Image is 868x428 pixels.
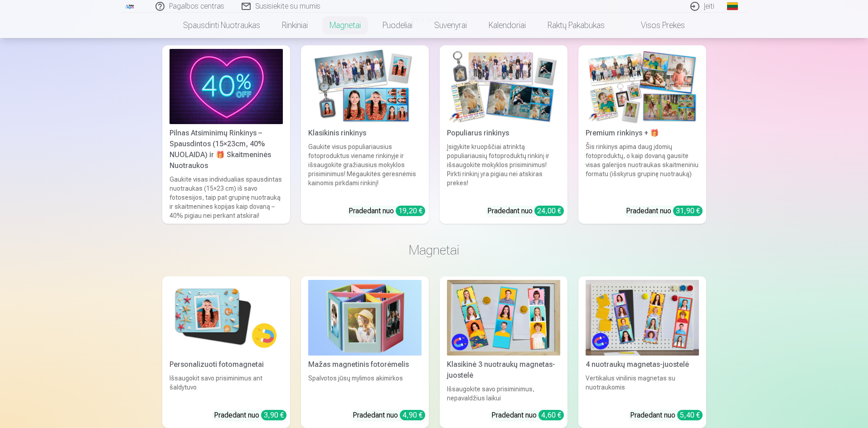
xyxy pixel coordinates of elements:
[491,410,564,421] div: Pradedant nuo
[616,13,696,38] a: Visos prekės
[630,410,703,421] div: Pradedant nuo
[125,4,135,9] img: /fa2
[170,280,283,356] img: Personalizuoti fotomagnetai
[162,276,290,428] a: Personalizuoti fotomagnetaiPersonalizuoti fotomagnetaiIšsaugokit savo prisiminimus ant šaldytuvoP...
[626,206,703,216] div: Pradedant nuo
[443,128,564,139] div: Populiarus rinkinys
[443,385,564,403] div: Išsaugokite savo prisiminimus, nepavaldžius laikui
[396,206,425,216] div: 19,20 €
[353,410,425,421] div: Pradedant nuo
[578,45,706,224] a: Premium rinkinys + 🎁Premium rinkinys + 🎁Šis rinkinys apima daug įdomių fotoproduktų, o kaip dovan...
[582,142,703,198] div: Šis rinkinys apima daug įdomių fotoproduktų, o kaip dovaną gausite visas galerijos nuotraukas ska...
[440,276,567,428] a: Klasikinė 3 nuotraukų magnetas-juostelėKlasikinė 3 nuotraukų magnetas-juostelėIšsaugokite savo pr...
[537,13,616,38] a: Raktų pakabukas
[308,280,422,356] img: Mažas magnetinis fotorėmelis
[582,359,703,370] div: 4 nuotraukų magnetas-juostelė
[534,206,564,216] div: 24,00 €
[538,410,564,420] div: 4,60 €
[578,276,706,428] a: 4 nuotraukų magnetas-juostelė4 nuotraukų magnetas-juostelėVertikalus vinilinis magnetas su nuotra...
[372,13,423,38] a: Puodeliai
[582,374,703,403] div: Vertikalus vinilinis magnetas su nuotraukomis
[214,410,286,421] div: Pradedant nuo
[271,13,319,38] a: Rinkiniai
[423,13,478,38] a: Suvenyrai
[308,49,422,125] img: Klasikinis rinkinys
[478,13,537,38] a: Kalendoriai
[400,410,425,420] div: 4,90 €
[170,242,699,258] h3: Magnetai
[162,45,290,224] a: Pilnas Atsiminimų Rinkinys – Spausdintos (15×23cm, 40% NUOLAIDA) ir 🎁 Skaitmeninės NuotraukosPiln...
[305,359,425,370] div: Mažas magnetinis fotorėmelis
[487,206,564,216] div: Pradedant nuo
[586,49,699,125] img: Premium rinkinys + 🎁
[301,276,429,428] a: Mažas magnetinis fotorėmelisMažas magnetinis fotorėmelisSpalvotos jūsų mylimos akimirkosPradedant...
[170,49,283,125] img: Pilnas Atsiminimų Rinkinys – Spausdintos (15×23cm, 40% NUOLAIDA) ir 🎁 Skaitmeninės Nuotraukos
[349,206,425,216] div: Pradedant nuo
[447,49,560,125] img: Populiarus rinkinys
[443,142,564,198] div: Įsigykite kruopščiai atrinktą populiariausių fotoproduktų rinkinį ir išsaugokite mokyklos prisimi...
[319,13,372,38] a: Magnetai
[305,374,425,403] div: Spalvotos jūsų mylimos akimirkos
[301,45,429,224] a: Klasikinis rinkinysKlasikinis rinkinysGaukite visus populiariausius fotoproduktus viename rinkiny...
[261,410,286,420] div: 3,90 €
[440,45,567,224] a: Populiarus rinkinysPopuliarus rinkinysĮsigykite kruopščiai atrinktą populiariausių fotoproduktų r...
[586,280,699,356] img: 4 nuotraukų magnetas-juostelė
[443,359,564,381] div: Klasikinė 3 nuotraukų magnetas-juostelė
[166,359,286,370] div: Personalizuoti fotomagnetai
[166,175,286,220] div: Gaukite visas individualias spausdintas nuotraukas (15×23 cm) iš savo fotosesijos, taip pat grupi...
[582,128,703,139] div: Premium rinkinys + 🎁
[677,410,703,420] div: 5,40 €
[305,128,425,139] div: Klasikinis rinkinys
[673,206,703,216] div: 31,90 €
[166,374,286,403] div: Išsaugokit savo prisiminimus ant šaldytuvo
[447,280,560,356] img: Klasikinė 3 nuotraukų magnetas-juostelė
[305,142,425,198] div: Gaukite visus populiariausius fotoproduktus viename rinkinyje ir išsaugokite gražiausius mokyklos...
[172,13,271,38] a: Spausdinti nuotraukas
[166,128,286,171] div: Pilnas Atsiminimų Rinkinys – Spausdintos (15×23cm, 40% NUOLAIDA) ir 🎁 Skaitmeninės Nuotraukos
